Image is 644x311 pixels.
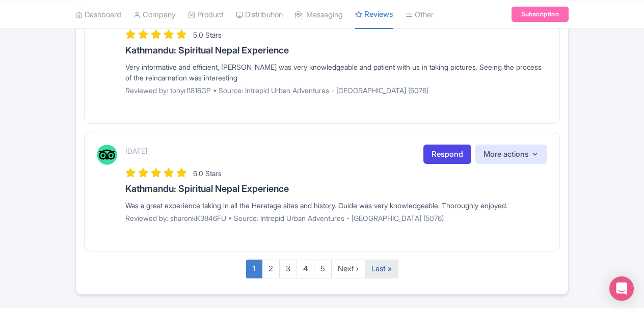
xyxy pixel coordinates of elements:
a: Distribution [236,1,283,29]
a: 3 [279,260,297,278]
div: Very informative and efficient, [PERSON_NAME] was very knowledgeable and patient with us in takin... [125,62,547,83]
a: Subscription [512,7,569,22]
button: More actions [475,145,547,164]
a: 5 [314,260,332,278]
div: Was a great experience taking in all the Heretage sites and history. Guide was very knowledgeable... [125,200,547,211]
a: 1 [246,260,262,278]
div: Open Intercom Messenger [609,276,634,301]
a: Company [133,1,176,29]
a: Product [188,1,224,29]
span: 5.0 Stars [193,169,222,178]
img: Tripadvisor Logo [97,145,117,165]
a: 2 [262,260,280,278]
span: 5.0 Stars [193,31,222,39]
h3: Kathmandu: Spiritual Nepal Experience [125,45,547,55]
p: Reviewed by: sharonkK3846FU • Source: Intrepid Urban Adventures - [GEOGRAPHIC_DATA] (5076) [125,213,547,223]
h3: Kathmandu: Spiritual Nepal Experience [125,184,547,194]
a: Last » [365,260,398,278]
p: Reviewed by: tonyrI1816GP • Source: Intrepid Urban Adventures - [GEOGRAPHIC_DATA] (5076) [125,85,547,96]
a: Respond [423,145,471,164]
a: Messaging [295,1,343,29]
p: [DATE] [125,146,147,156]
a: Next › [331,260,365,278]
a: 4 [297,260,314,278]
a: Dashboard [75,1,121,29]
a: Other [406,1,434,29]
